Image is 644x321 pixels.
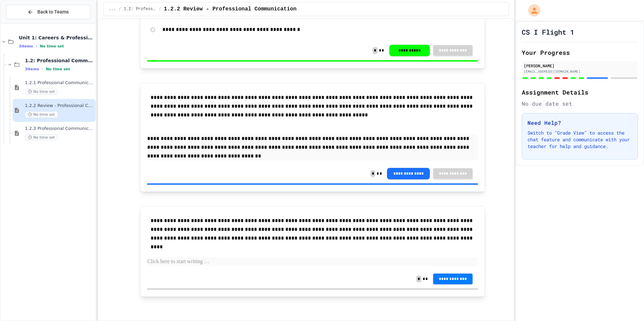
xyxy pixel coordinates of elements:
[119,6,121,12] span: /
[25,88,58,95] span: No time set
[124,6,156,12] span: 1.2: Professional Communication
[46,67,70,71] span: No time set
[25,111,58,118] span: No time set
[19,35,94,41] span: Unit 1: Careers & Professionalism
[521,3,542,18] div: My Account
[6,5,90,19] button: Back to Teams
[40,44,64,48] span: No time set
[25,134,58,141] span: No time set
[159,6,161,12] span: /
[522,27,574,37] h1: CS I Flight 1
[522,100,638,108] div: No due date set
[524,63,636,69] div: [PERSON_NAME]
[25,126,94,132] span: 1.2.3 Professional Communication Challenge
[527,130,632,150] p: Switch to "Grade View" to access the chat feature and communicate with your teacher for help and ...
[25,80,94,86] span: 1.2.1 Professional Communication
[522,87,638,97] h2: Assignment Details
[19,44,33,48] span: 3 items
[527,119,632,127] h3: Need Help?
[25,103,94,109] span: 1.2.2 Review - Professional Communication
[164,5,297,13] span: 1.2.2 Review - Professional Communication
[524,69,636,74] div: [EMAIL_ADDRESS][DOMAIN_NAME]
[36,43,37,49] span: •
[25,58,94,64] span: 1.2: Professional Communication
[37,8,69,15] span: Back to Teams
[25,67,39,71] span: 3 items
[109,6,116,12] span: ...
[42,66,43,72] span: •
[522,48,638,57] h2: Your Progress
